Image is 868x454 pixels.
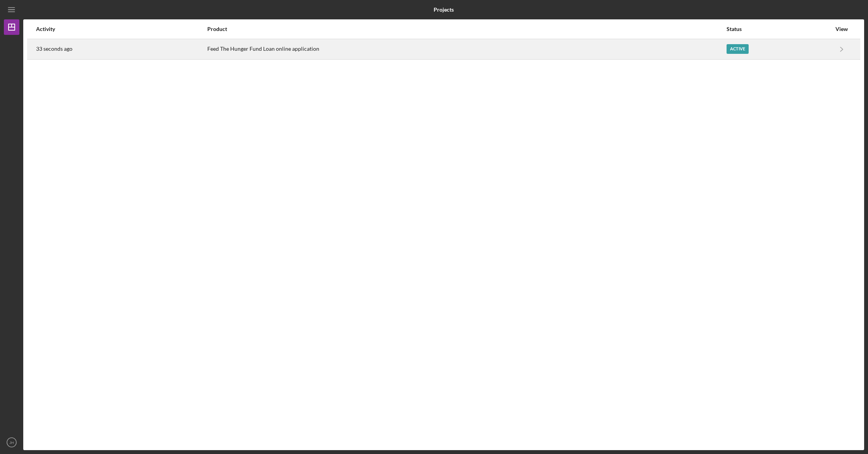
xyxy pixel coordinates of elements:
[727,44,749,54] div: Active
[434,7,454,13] b: Projects
[832,26,851,32] div: View
[727,26,831,32] div: Status
[4,435,19,450] button: JH
[9,440,14,445] text: JH
[207,40,726,59] div: Feed The Hunger Fund Loan online application
[36,46,72,52] time: 2025-09-22 02:37
[36,26,207,32] div: Activity
[207,26,726,32] div: Product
